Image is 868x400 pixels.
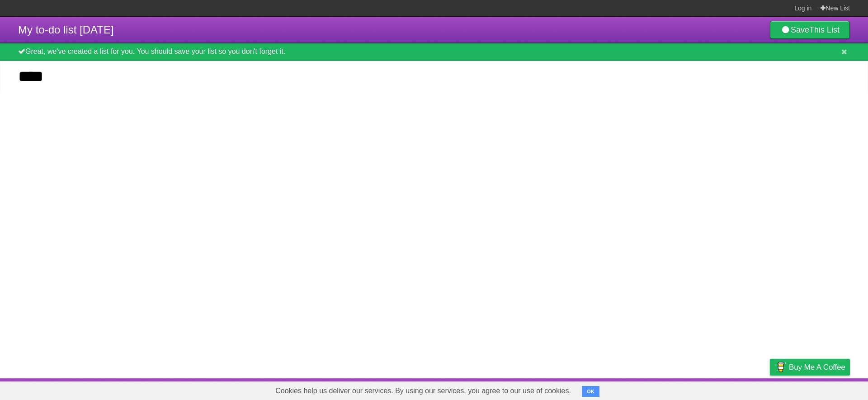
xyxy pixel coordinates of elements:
a: Buy me a coffee [770,359,850,376]
b: This List [809,25,840,34]
span: Buy me a coffee [789,359,845,375]
span: Cookies help us deliver our services. By using our services, you agree to our use of cookies. [266,382,580,400]
a: Suggest a feature [793,381,850,398]
span: My to-do list [DATE] [18,24,114,36]
a: Privacy [758,381,782,398]
img: Buy me a coffee [774,359,787,375]
a: About [650,381,669,398]
a: SaveThis List [770,21,850,39]
button: OK [582,386,599,397]
a: Terms [727,381,747,398]
a: Developers [679,381,716,398]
